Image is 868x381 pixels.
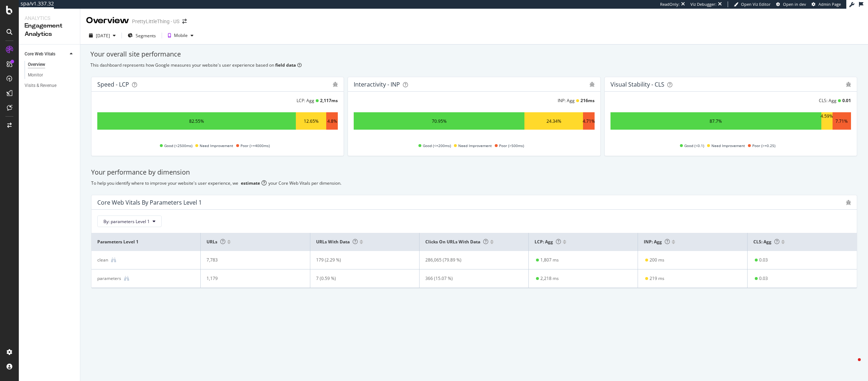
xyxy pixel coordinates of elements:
div: Speed - LCP [97,81,129,88]
div: Core Web Vitals By parameters Level 1 [97,199,202,206]
div: Visual Stability - CLS [610,81,664,88]
div: 366 (15.07 %) [425,275,513,282]
span: Good (<2500ms) [164,141,192,150]
a: Visits & Revenue [25,82,75,89]
span: Open in dev [783,1,806,7]
span: CLS: Agg [753,239,779,245]
span: Admin Page [818,1,841,7]
span: Segments [136,33,156,39]
div: Mobile [174,33,188,38]
span: Poor (>=0.25) [752,141,775,150]
div: Your performance by dimension [91,168,857,177]
div: 219 ms [650,275,664,282]
div: Viz Debugger: [690,1,716,7]
div: To help you identify where to improve your website's user experience, we your Core Web Vitals per... [91,180,857,186]
div: 2,117 ms [320,97,338,104]
div: 82.55% [189,118,204,124]
div: 4.71% [583,118,595,124]
span: By: parameters Level 1 [103,218,150,225]
div: Interactivity - INP [354,81,400,88]
span: Good (<0.1) [684,141,704,150]
span: Poor (>500ms) [499,141,524,150]
div: 7 (0.59 %) [316,275,404,282]
div: 0.03 [759,257,768,263]
button: [DATE] [86,30,119,41]
div: bug [590,82,595,87]
div: Analytics [25,14,74,22]
div: Core Web Vitals [25,50,55,58]
div: clean [97,257,108,263]
div: 87.7% [710,118,722,124]
div: 200 ms [650,257,664,263]
div: CLS: Agg [819,97,837,104]
span: Poor (>=4000ms) [241,141,270,150]
b: field data [275,62,296,68]
div: 1,179 [207,275,294,282]
div: INP: Agg [558,97,575,104]
div: 0.03 [759,275,768,282]
div: 179 (2.29 %) [316,257,404,263]
div: Engagement Analytics [25,22,74,38]
div: arrow-right-arrow-left [182,19,187,24]
div: 4.8% [327,118,337,124]
div: 286,065 (79.89 %) [425,257,513,263]
a: Monitor [28,71,75,79]
a: Overview [28,61,75,68]
div: bug [846,82,851,87]
span: Open Viz Editor [741,1,771,7]
div: 7.71% [835,118,848,124]
div: 12.65% [304,118,319,124]
div: 24.34% [546,118,561,124]
div: estimate [241,180,260,186]
div: 216 ms [580,97,595,104]
a: Open in dev [776,1,806,7]
div: PrettyLittleThing - US [132,18,179,25]
div: ReadOnly: [660,1,680,7]
span: parameters Level 1 [97,239,193,245]
button: By: parameters Level 1 [97,215,162,227]
div: 7,783 [207,257,294,263]
div: bug [333,82,338,87]
div: Your overall site performance [90,50,858,59]
span: Good (<=200ms) [423,141,451,150]
a: Open Viz Editor [734,1,771,7]
div: Monitor [28,71,43,79]
div: parameters [97,275,121,282]
div: 1,807 ms [540,257,559,263]
div: 0.01 [842,97,851,104]
span: LCP: Agg [535,239,561,245]
a: Core Web Vitals [25,50,68,58]
div: Overview [86,14,129,27]
div: bug [846,200,851,205]
button: Segments [125,30,159,41]
div: Overview [28,61,45,68]
div: 4.59% [821,113,833,129]
span: Need Improvement [200,141,233,150]
div: Visits & Revenue [25,82,56,89]
span: Need Improvement [711,141,745,150]
span: URLs [207,239,225,245]
span: URLs with data [316,239,358,245]
button: Mobile [165,30,196,41]
span: INP: Agg [644,239,670,245]
div: 70.95% [432,118,447,124]
span: Need Improvement [458,141,492,150]
div: 2,218 ms [540,275,559,282]
div: [DATE] [96,33,110,39]
span: Clicks on URLs with data [425,239,488,245]
div: This dashboard represents how Google measures your website's user experience based on [90,62,858,68]
iframe: Intercom live chat [843,356,861,374]
div: LCP: Agg [297,97,314,104]
a: Admin Page [812,1,841,7]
